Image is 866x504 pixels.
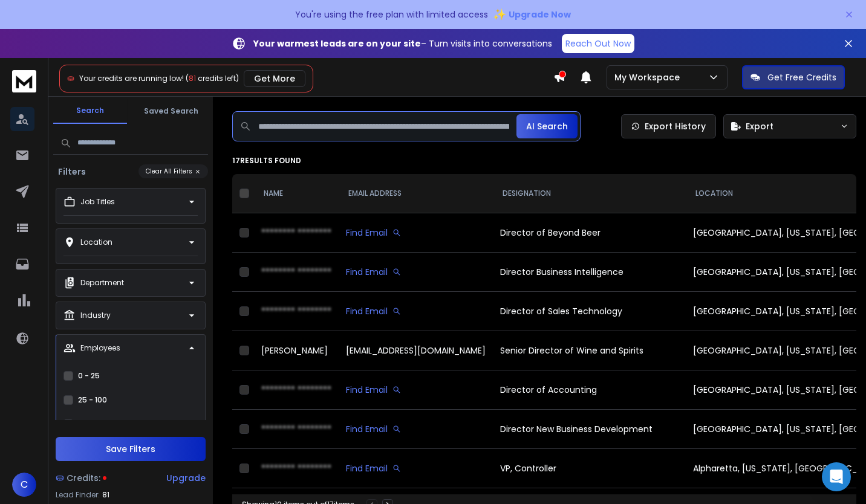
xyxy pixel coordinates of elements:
[56,437,206,461] button: Save Filters
[12,473,36,497] button: C
[509,8,571,21] span: Upgrade Now
[80,237,112,247] p: Location
[767,71,836,83] p: Get Free Credits
[53,166,91,178] h3: Filters
[346,305,486,317] div: Find Email
[746,120,773,132] span: Export
[346,462,486,474] div: Find Email
[295,8,488,21] p: You're using the free plan with limited access
[232,156,856,166] p: 17 results found
[493,292,686,331] td: Director of Sales Technology
[254,174,339,213] th: NAME
[516,114,578,138] button: AI Search
[253,37,421,50] strong: Your warmest leads are on your site
[166,472,206,484] div: Upgrade
[565,37,631,50] p: Reach Out Now
[78,371,100,381] label: 0 - 25
[742,65,845,89] button: Get Free Credits
[53,99,127,124] button: Search
[339,174,493,213] th: EMAIL ADDRESS
[12,70,36,92] img: logo
[493,370,686,410] td: Director of Accounting
[80,343,120,353] p: Employees
[78,395,107,405] label: 25 - 100
[493,174,686,213] th: DESIGNATION
[56,466,206,490] a: Credits:Upgrade
[261,344,328,357] span: [PERSON_NAME]
[244,70,305,87] button: Get More
[102,490,109,500] span: 81
[67,472,100,484] span: Credits:
[621,114,716,138] a: Export History
[493,2,571,27] button: ✨Upgrade Now
[493,6,506,23] span: ✨
[346,384,486,396] div: Find Email
[138,164,208,178] button: Clear All Filters
[56,490,100,500] p: Lead Finder:
[822,462,851,491] div: Open Intercom Messenger
[80,278,124,288] p: Department
[79,73,184,83] span: Your credits are running low!
[186,73,239,83] span: ( credits left)
[346,423,486,435] div: Find Email
[493,449,686,488] td: VP, Controller
[614,71,685,83] p: My Workspace
[346,344,486,357] div: [EMAIL_ADDRESS][DOMAIN_NAME]
[189,73,196,83] span: 81
[493,331,686,370] td: Senior Director of Wine and Spirits
[80,197,115,207] p: Job Titles
[493,410,686,449] td: Director New Business Development
[346,266,486,278] div: Find Email
[134,99,208,123] button: Saved Search
[493,213,686,253] td: Director of Beyond Beer
[493,253,686,292] td: Director Business Intelligence
[346,227,486,239] div: Find Email
[78,419,112,429] label: 100 - 250
[562,34,634,53] a: Reach Out Now
[80,311,111,320] p: Industry
[253,37,552,50] p: – Turn visits into conversations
